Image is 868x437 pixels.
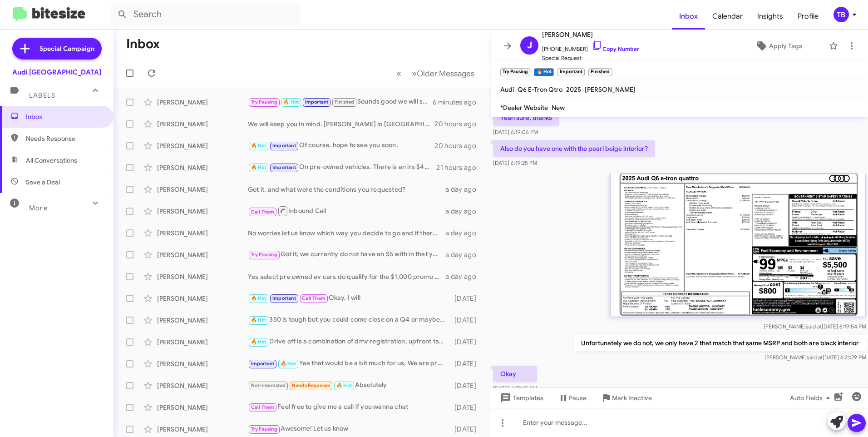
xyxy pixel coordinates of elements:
[450,425,483,434] div: [DATE]
[248,380,450,391] div: Absolutely
[248,315,450,325] div: 350 is tough but you could come close on a Q4 or maybe even a A3
[493,385,537,392] span: [DATE] 6:28:19 PM
[498,390,543,406] span: Templates
[248,162,436,173] div: On pre-owned vehicles. There is an irs $4k rebate for people who qualify.
[251,426,277,432] span: Try Pausing
[806,323,822,330] span: said at
[732,38,824,54] button: Apply Tags
[450,359,483,368] div: [DATE]
[26,178,60,187] span: Save a Deal
[569,390,587,406] span: Pause
[764,323,866,330] span: [PERSON_NAME] [DATE] 6:19:54 PM
[157,381,248,390] div: [PERSON_NAME]
[157,163,248,172] div: [PERSON_NAME]
[157,425,248,434] div: [PERSON_NAME]
[500,85,514,94] span: Audi
[790,390,833,406] span: Auto Fields
[251,99,277,105] span: Try Pausing
[552,104,565,112] span: New
[750,3,790,30] a: Insights
[251,404,275,410] span: Call Them
[251,361,275,367] span: Important
[527,38,532,53] span: J
[594,390,659,406] button: Mark Inactive
[248,402,450,412] div: Feel free to give me a call if you wanna chat
[12,38,102,60] a: Special Campaign
[335,99,355,105] span: Finished
[251,295,266,301] span: 🔥 Hot
[157,141,248,150] div: [PERSON_NAME]
[445,272,483,281] div: a day ago
[251,382,286,388] span: Not-Interested
[157,359,248,368] div: [PERSON_NAME]
[500,68,530,76] small: Try Pausing
[251,317,266,323] span: 🔥 Hot
[542,40,639,54] span: [PHONE_NUMBER]
[305,99,329,105] span: Important
[248,337,450,347] div: Drive off is a combination of dmv registration, upfront taxes and first month payment so that is ...
[248,140,434,151] div: Of course, hope to see you soon.
[251,209,275,215] span: Call Them
[534,68,553,76] small: 🔥 Hot
[126,37,160,51] h1: Inbox
[302,295,325,301] span: Call Them
[833,7,849,22] div: TB
[248,424,450,434] div: Awesome! Let us know
[672,3,705,30] span: Inbox
[518,85,562,94] span: Q6 E-Tron Qtro
[251,339,266,345] span: 🔥 Hot
[557,68,585,76] small: Important
[764,354,866,361] span: [PERSON_NAME] [DATE] 6:21:29 PM
[769,38,802,54] span: Apply Tags
[248,205,445,217] div: Inbound Call
[450,381,483,390] div: [DATE]
[248,119,434,129] div: We will keep you in mind. [PERSON_NAME] in [GEOGRAPHIC_DATA] service is one of the best and we ar...
[705,3,750,30] a: Calendar
[493,129,538,135] span: [DATE] 6:19:06 PM
[272,295,296,301] span: Important
[110,4,301,25] input: Search
[157,250,248,259] div: [PERSON_NAME]
[391,64,480,83] nav: Page navigation example
[336,382,352,388] span: 🔥 Hot
[39,44,94,53] span: Special Campaign
[434,141,483,150] div: 20 hours ago
[248,293,450,303] div: Okay, I will
[157,294,248,303] div: [PERSON_NAME]
[248,358,450,369] div: Yea that would be a bit much for us, We are probably somewhere in the 5k range.
[157,119,248,129] div: [PERSON_NAME]
[585,85,636,94] span: [PERSON_NAME]
[251,252,277,258] span: Try Pausing
[417,69,474,79] span: Older Messages
[281,361,296,367] span: 🔥 Hot
[592,45,639,52] a: Copy Number
[12,68,101,77] div: Audi [GEOGRAPHIC_DATA]
[542,54,639,63] span: Special Request
[29,204,48,212] span: More
[493,366,537,382] p: Okay
[29,91,55,99] span: Labels
[807,354,823,361] span: said at
[450,294,483,303] div: [DATE]
[26,156,77,165] span: All Conversations
[609,174,866,317] img: MEd322232054bd1f4fb4436e1dd27cae12
[790,3,826,30] a: Profile
[493,109,559,126] p: Yeah sure, thanks
[450,316,483,325] div: [DATE]
[157,338,248,347] div: [PERSON_NAME]
[491,390,551,406] button: Templates
[783,390,841,406] button: Auto Fields
[588,68,612,76] small: Finished
[551,390,594,406] button: Pause
[283,99,299,105] span: 🔥 Hot
[612,390,652,406] span: Mark Inactive
[542,29,639,40] span: [PERSON_NAME]
[500,104,548,112] span: *Dealer Website
[450,403,483,412] div: [DATE]
[157,98,248,107] div: [PERSON_NAME]
[412,68,417,79] span: »
[434,119,483,129] div: 20 hours ago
